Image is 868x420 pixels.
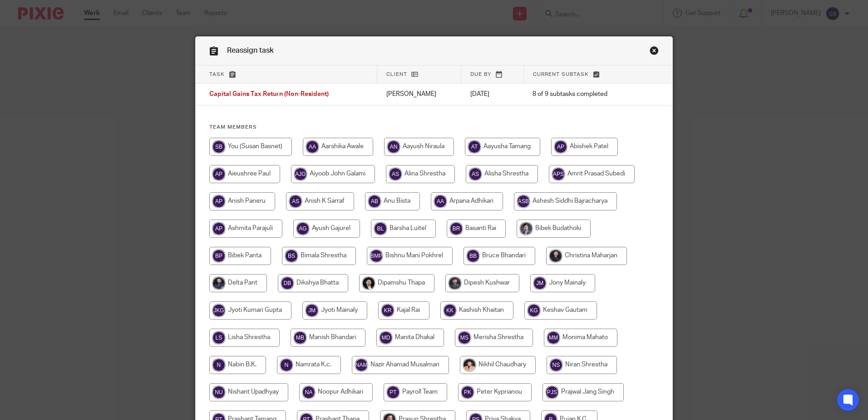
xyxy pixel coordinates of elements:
span: Client [386,72,407,77]
h4: Team members [209,124,659,131]
span: Reassign task [227,47,274,54]
span: Current subtask [533,72,589,77]
span: Task [209,72,225,77]
a: Close this dialog window [650,46,659,58]
p: [DATE] [470,90,514,99]
td: 8 of 9 subtasks completed [523,84,638,105]
span: Capital Gains Tax Return (Non-Resident) [209,91,329,98]
p: [PERSON_NAME] [386,90,452,99]
span: Due by [470,72,491,77]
